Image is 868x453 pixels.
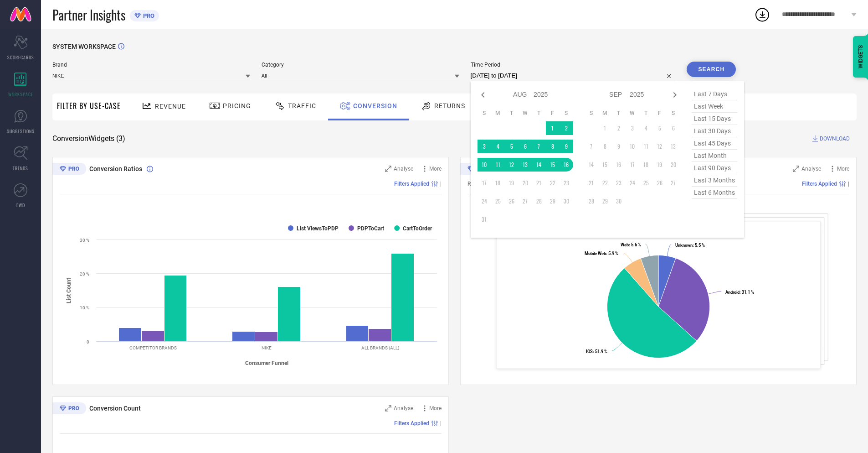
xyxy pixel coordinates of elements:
span: SYSTEM WORKSPACE [52,43,116,50]
button: Search [687,62,736,77]
td: Thu Aug 14 2025 [532,158,546,172]
span: Revenue [155,103,186,110]
td: Sun Sep 28 2025 [585,194,598,208]
td: Fri Aug 01 2025 [546,121,560,135]
span: Returns [434,102,465,109]
div: Premium [52,163,86,177]
td: Wed Sep 17 2025 [626,158,639,172]
th: Sunday [585,109,598,117]
div: Premium [52,402,86,416]
span: DOWNLOAD [820,134,850,143]
td: Mon Sep 08 2025 [598,140,612,153]
span: SUGGESTIONS [7,128,35,135]
span: SCORECARDS [7,54,34,61]
span: last week [692,100,737,113]
text: ALL BRANDS (ALL) [361,345,399,350]
td: Tue Sep 23 2025 [612,176,626,190]
tspan: Consumer Funnel [245,360,288,366]
td: Tue Aug 26 2025 [505,194,519,208]
svg: Zoom [793,166,799,172]
span: More [429,166,442,172]
text: : 51.9 % [586,349,607,354]
span: Revenue (% share) [467,181,512,187]
td: Sat Aug 23 2025 [560,176,573,190]
text: List ViewsToPDP [297,225,339,232]
td: Tue Sep 02 2025 [612,121,626,135]
span: Category [262,62,459,68]
text: 20 % [80,271,89,276]
td: Sun Sep 07 2025 [585,140,598,153]
span: Analyse [394,405,413,411]
span: | [440,420,442,427]
td: Thu Sep 18 2025 [639,158,653,172]
td: Sat Sep 27 2025 [667,176,680,190]
span: Analyse [394,166,413,172]
span: Conversion Count [89,405,141,412]
td: Fri Sep 26 2025 [653,176,667,190]
td: Fri Aug 22 2025 [546,176,560,190]
td: Fri Sep 12 2025 [653,140,667,153]
td: Sat Sep 13 2025 [667,140,680,153]
th: Saturday [560,109,573,117]
span: Filters Applied [802,181,837,187]
span: Conversion [353,102,397,109]
span: last 3 months [692,174,737,187]
td: Tue Aug 19 2025 [505,176,519,190]
td: Tue Aug 12 2025 [505,158,519,172]
span: last 15 days [692,113,737,125]
span: TRENDS [13,165,28,172]
div: Next month [669,89,680,100]
td: Tue Aug 05 2025 [505,140,519,153]
td: Tue Sep 30 2025 [612,194,626,208]
td: Tue Sep 16 2025 [612,158,626,172]
td: Mon Sep 01 2025 [598,121,612,135]
th: Monday [598,109,612,117]
tspan: Mobile Web [585,251,606,256]
svg: Zoom [385,166,391,172]
tspan: List Count [66,277,72,303]
td: Mon Sep 15 2025 [598,158,612,172]
td: Wed Sep 24 2025 [626,176,639,190]
text: : 5.6 % [621,242,641,247]
td: Mon Sep 29 2025 [598,194,612,208]
tspan: IOS [586,349,593,354]
td: Tue Sep 09 2025 [612,140,626,153]
td: Fri Aug 29 2025 [546,194,560,208]
span: | [848,181,849,187]
text: NIKE [262,345,272,350]
td: Sat Aug 09 2025 [560,140,573,153]
span: Pricing [223,102,251,109]
div: Open download list [754,6,770,23]
td: Mon Aug 04 2025 [491,140,505,153]
th: Saturday [667,109,680,117]
span: Filter By Use-Case [57,100,121,111]
span: last 45 days [692,137,737,150]
span: Conversion Ratios [89,165,142,172]
td: Thu Aug 28 2025 [532,194,546,208]
span: last 30 days [692,125,737,137]
td: Wed Aug 06 2025 [519,140,532,153]
td: Sun Aug 24 2025 [478,194,491,208]
th: Friday [653,109,667,117]
td: Fri Sep 05 2025 [653,121,667,135]
text: PDPToCart [357,225,384,232]
th: Wednesday [519,109,532,117]
tspan: Unknown [675,243,693,248]
th: Wednesday [626,109,639,117]
text: 0 [87,339,89,344]
text: 30 % [80,238,89,243]
td: Mon Aug 18 2025 [491,176,505,190]
td: Fri Aug 08 2025 [546,140,560,153]
td: Thu Sep 25 2025 [639,176,653,190]
span: More [837,166,849,172]
span: last 7 days [692,88,737,100]
div: Previous month [478,89,488,100]
th: Tuesday [612,109,626,117]
span: | [440,181,442,187]
td: Sun Aug 17 2025 [478,176,491,190]
td: Mon Sep 22 2025 [598,176,612,190]
td: Mon Aug 11 2025 [491,158,505,172]
td: Thu Sep 04 2025 [639,121,653,135]
span: More [429,405,442,411]
td: Sat Sep 20 2025 [667,158,680,172]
